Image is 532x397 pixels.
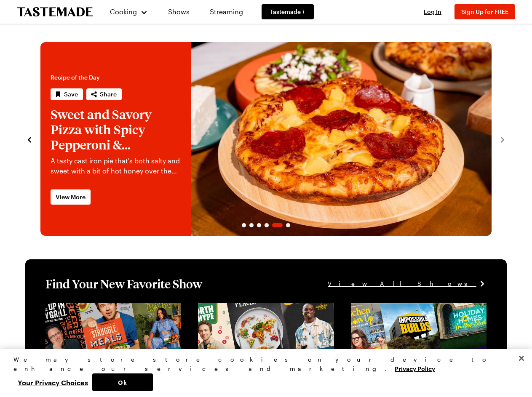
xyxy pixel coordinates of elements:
[461,8,508,15] span: Sign Up for FREE
[328,279,476,288] span: View All Shows
[25,134,34,144] button: navigate to previous item
[351,304,466,312] a: View full content for [object Object]
[64,90,78,99] span: Save
[86,88,122,100] button: Share
[51,189,91,205] a: View More
[51,88,83,100] button: Save recipe
[286,223,290,227] span: Go to slide 6
[13,355,511,373] div: We may store store cookies on your device to enhance our services and marketing.
[249,223,254,227] span: Go to slide 2
[395,364,435,372] a: More information about your privacy, opens in a new tab
[265,223,269,227] span: Go to slide 4
[13,355,511,391] div: Privacy
[454,4,515,19] button: Sign Up for FREE
[45,276,202,291] h1: Find Your New Favorite Show
[13,373,92,391] button: Your Privacy Choices
[257,223,261,227] span: Go to slide 3
[242,223,246,227] span: Go to slide 1
[92,373,153,391] button: Ok
[45,304,160,312] a: View full content for [object Object]
[262,4,314,19] a: Tastemade +
[416,8,449,16] button: Log In
[110,2,148,22] button: Cooking
[110,8,137,16] span: Cooking
[100,90,117,99] span: Share
[498,134,507,144] button: navigate to next item
[512,349,531,368] button: Close
[272,223,283,227] span: Go to slide 5
[328,279,487,288] a: View All Shows
[424,8,441,15] span: Log In
[198,304,313,312] a: View full content for [object Object]
[40,42,492,236] div: 5 / 6
[270,8,305,16] span: Tastemade +
[17,7,93,17] a: To Tastemade Home Page
[56,193,86,201] span: View More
